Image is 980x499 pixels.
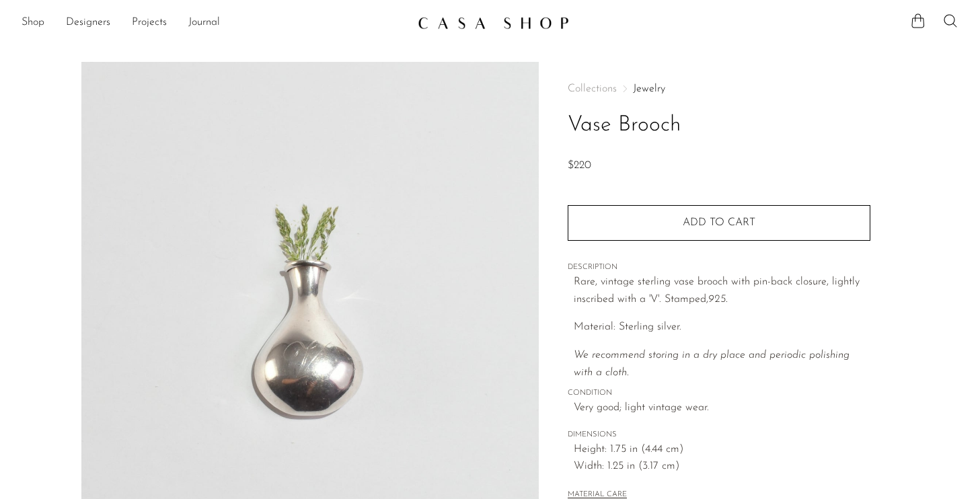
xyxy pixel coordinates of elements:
[574,350,850,378] i: We recommend storing in a dry place and periodic polishing with a cloth.
[22,14,44,32] a: Shop
[568,83,617,94] span: Collections
[633,83,665,94] a: Jewelry
[22,11,407,34] nav: Desktop navigation
[726,294,728,305] em: .
[574,399,870,417] span: Very good; light vintage wear.
[574,441,870,459] span: Height: 1.75 in (4.44 cm)
[66,14,110,32] a: Designers
[568,83,870,94] nav: Breadcrumbs
[683,217,755,228] span: Add to cart
[568,387,870,399] span: CONDITION
[188,14,220,32] a: Journal
[574,319,870,336] p: Material: Sterling silver.
[568,429,870,441] span: DIMENSIONS
[568,108,870,143] h1: Vase Brooch
[568,205,870,240] button: Add to cart
[132,14,167,32] a: Projects
[574,274,870,308] p: Rare, vintage sterling vase brooch with pin-back closure, lightly inscribed with a 'V'. Stamped,
[22,11,407,34] ul: NEW HEADER MENU
[574,458,870,475] span: Width: 1.25 in (3.17 cm)
[568,262,870,274] span: DESCRIPTION
[708,294,726,305] em: 925
[568,160,591,171] span: $220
